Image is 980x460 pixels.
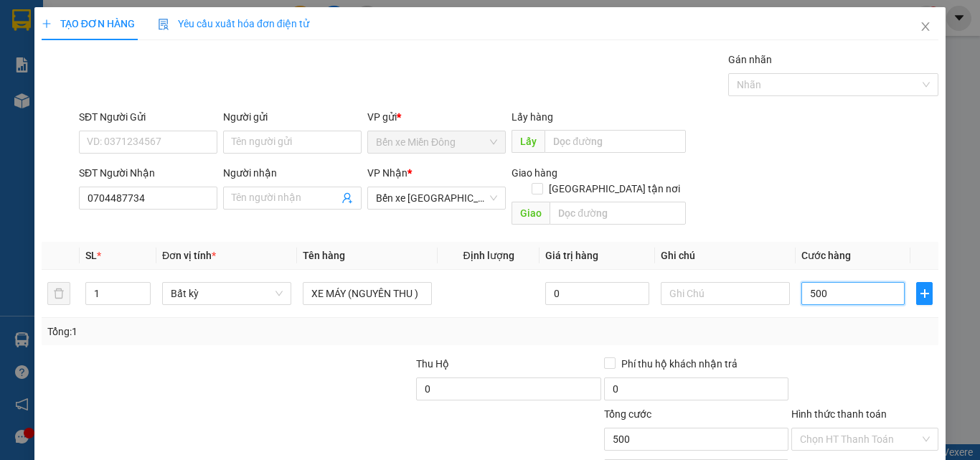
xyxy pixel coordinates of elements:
span: Yêu cầu xuất hóa đơn điện tử [158,18,309,29]
div: Người gửi [223,109,362,125]
input: VD: Bàn, Ghế [303,282,432,305]
span: close [920,21,931,32]
input: Dọc đường [550,202,686,225]
span: Cước hàng [801,250,851,261]
span: Bến xe Quảng Ngãi [376,187,497,209]
span: VP Nhận [367,167,407,179]
span: [GEOGRAPHIC_DATA] tận nơi [543,181,686,197]
input: Dọc đường [545,130,686,153]
div: Tổng: 1 [47,324,380,339]
span: Lấy [512,130,545,153]
span: Giá trị hàng [545,250,598,261]
img: icon [158,19,169,30]
span: Tổng cước [604,408,651,420]
span: Giao [512,202,550,225]
label: Hình thức thanh toán [791,408,887,420]
span: plus [917,288,932,299]
div: SĐT Người Nhận [79,165,217,181]
input: 0 [545,282,649,305]
span: TẠO ĐƠN HÀNG [42,18,135,29]
span: Bến xe Miền Đông [376,131,497,153]
div: Người nhận [223,165,362,181]
button: plus [916,282,933,305]
span: plus [42,19,52,29]
span: user-add [341,192,353,204]
span: SL [85,250,97,261]
span: Đơn vị tính [162,250,216,261]
span: Giao hàng [512,167,557,179]
div: VP gửi [367,109,506,125]
span: Thu Hộ [416,358,449,370]
span: Tên hàng [303,250,345,261]
input: Ghi Chú [661,282,790,305]
div: SĐT Người Gửi [79,109,217,125]
button: delete [47,282,70,305]
span: Bất kỳ [171,283,283,304]
span: Định lượng [463,250,514,261]
th: Ghi chú [655,242,796,270]
span: Lấy hàng [512,111,553,123]
span: Phí thu hộ khách nhận trả [616,356,743,372]
label: Gán nhãn [728,54,772,65]
button: Close [905,7,946,47]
